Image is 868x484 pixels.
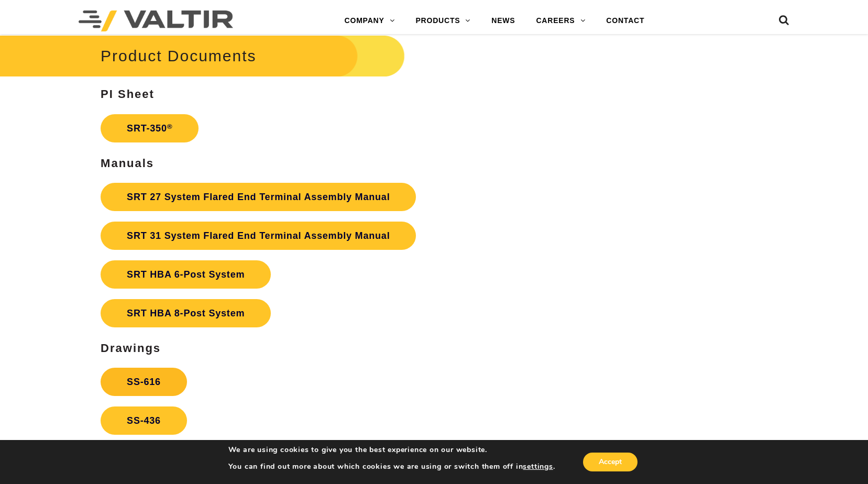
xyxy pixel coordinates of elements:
strong: PI Sheet [101,87,155,101]
button: Accept [583,453,638,471]
strong: SRT HBA 6-Post System [127,269,245,280]
button: settings [523,462,553,471]
a: CONTACT [596,10,655,31]
a: PRODUCTS [405,10,481,31]
a: SRT-350® [101,114,199,142]
a: NEWS [481,10,525,31]
p: We are using cookies to give you the best experience on our website. [228,445,555,455]
strong: Drawings [101,342,161,355]
p: You can find out more about which cookies we are using or switch them off in . [228,462,555,471]
img: Valtir [79,10,233,31]
a: COMPANY [334,10,405,31]
a: SRT HBA 6-Post System [101,260,271,289]
a: SRT HBA 8-Post System [101,299,271,327]
strong: Manuals [101,157,154,170]
a: CAREERS [525,10,596,31]
a: SRT 27 System Flared End Terminal Assembly Manual [101,183,416,211]
a: SS-436 [101,406,187,435]
sup: ® [167,123,173,130]
a: SS-616 [101,368,187,396]
a: SRT 31 System Flared End Terminal Assembly Manual [101,222,416,250]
